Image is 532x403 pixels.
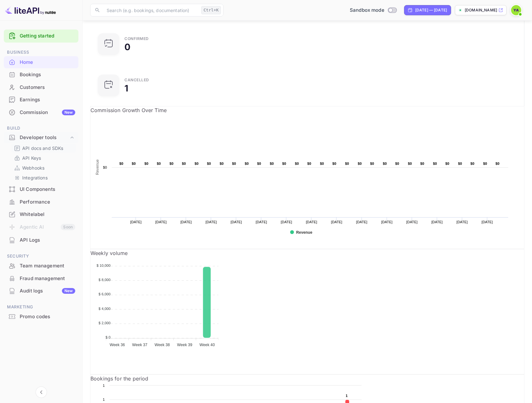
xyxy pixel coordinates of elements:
span: Weekly volume [90,250,128,256]
text: $0 [420,162,424,165]
text: $0 [207,162,211,165]
tspan: $ 8,000 [98,278,110,282]
div: Whitelabel [4,208,78,221]
div: Audit logsNew [4,285,78,297]
p: API docs and SDKs [22,145,63,151]
div: Commission [20,109,75,116]
text: [DATE] [381,220,393,224]
a: Whitelabel [4,208,78,220]
text: $0 [458,162,462,165]
text: $0 [257,162,261,165]
div: Getting started [4,30,78,43]
text: $0 [232,162,236,165]
span: Security [4,253,78,260]
div: Fraud management [4,272,78,285]
div: Home [4,56,78,69]
a: Integrations [14,174,73,181]
div: Webhooks [11,163,76,172]
text: $0 [433,162,437,165]
span: Marketing [4,304,78,311]
text: Revenue [296,230,312,235]
text: $0 [358,162,362,165]
div: Switch to Production mode [347,7,399,14]
tspan: $ 10,000 [96,264,110,267]
a: UI Components [4,183,78,195]
text: $0 [383,162,387,165]
text: $0 [195,162,199,165]
text: $0 [220,162,224,165]
text: $0 [408,162,412,165]
div: API Logs [20,237,75,244]
div: Bookings [4,69,78,81]
text: [DATE] [431,220,443,224]
tspan: $ 4,000 [98,307,110,311]
input: Search (e.g. bookings, documentation) [103,4,199,17]
text: [DATE] [281,220,292,224]
div: 0 [124,43,130,51]
text: [DATE] [331,220,342,224]
text: [DATE] [180,220,192,224]
img: Yariv Adin [511,5,521,15]
div: Developer tools [20,134,69,141]
a: Home [4,56,78,68]
p: Webhooks [22,165,44,171]
a: CommissionNew [4,106,78,118]
p: Integrations [22,174,48,181]
div: Promo codes [4,311,78,323]
text: $0 [345,162,349,165]
div: Audit logs [20,287,75,295]
button: Collapse navigation [36,386,47,398]
text: $0 [119,162,123,165]
div: CANCELLED [124,78,149,82]
div: Performance [4,196,78,208]
text: [DATE] [306,220,317,224]
text: $0 [144,162,149,165]
div: Customers [4,81,78,94]
text: [DATE] [256,220,267,224]
div: Developer tools [4,132,78,143]
div: Customers [20,84,75,91]
p: API Keys [22,155,41,161]
div: 1 [124,84,128,93]
div: Team management [20,262,75,270]
div: Integrations [11,173,76,182]
span: Commission Growth Over Time [90,107,167,113]
text: [DATE] [205,220,217,224]
a: Promo codes [4,311,78,322]
div: Bookings [20,71,75,78]
a: API Logs [4,234,78,246]
div: Whitelabel [20,211,75,218]
a: Webhooks [14,165,73,171]
span: Business [4,49,78,56]
text: [DATE] [356,220,368,224]
text: $0 [395,162,399,165]
text: [DATE] [130,220,142,224]
tspan: Week 37 [132,343,147,347]
tspan: Week 36 [110,343,125,347]
text: $0 [445,162,449,165]
div: CommissionNew [4,106,78,119]
div: UI Components [20,186,75,193]
div: New [62,288,75,294]
text: 1 [103,384,105,387]
a: Audit logsNew [4,285,78,297]
a: Bookings [4,69,78,80]
a: Earnings [4,94,78,105]
a: Getting started [20,32,75,40]
a: Fraud management [4,272,78,284]
text: [DATE] [456,220,468,224]
tspan: $ 2,000 [98,321,110,325]
text: [DATE] [482,220,493,224]
img: LiteAPI logo [5,5,56,15]
div: Team management [4,260,78,272]
span: Build [4,125,78,132]
text: $0 [245,162,249,165]
text: $0 [320,162,324,165]
div: API Keys [11,153,76,163]
div: Earnings [20,96,75,104]
div: Promo codes [20,313,75,320]
tspan: Week 40 [200,343,215,347]
tspan: Week 38 [155,343,170,347]
a: API docs and SDKs [14,145,73,151]
div: Confirmed [124,37,149,41]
